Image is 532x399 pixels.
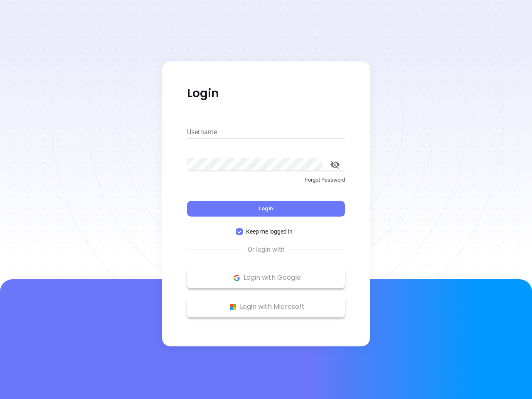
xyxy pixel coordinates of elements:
button: Microsoft Logo Login with Microsoft [187,296,345,317]
p: Login with Google [191,271,341,284]
p: Forgot Password [187,176,345,184]
button: Google Logo Login with Google [187,267,345,288]
img: Microsoft Logo [228,302,238,312]
p: Login [187,86,345,101]
a: Forgot Password [187,176,345,191]
span: Login [259,205,273,212]
span: Or login with [244,245,289,255]
img: Google Logo [232,273,242,283]
span: Keep me logged in [243,227,296,236]
button: Login [187,201,345,217]
p: Login with Microsoft [191,300,341,313]
button: toggle password visibility [325,155,345,175]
